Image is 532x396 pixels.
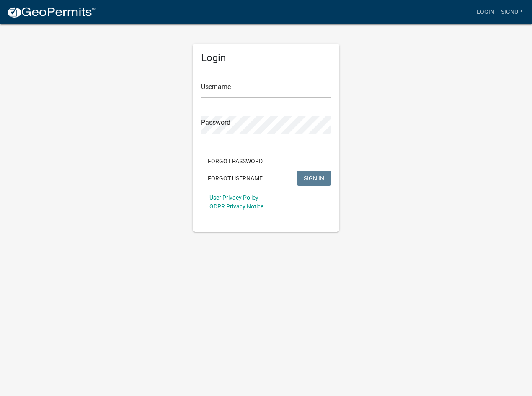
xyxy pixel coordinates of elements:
[209,203,263,210] a: GDPR Privacy Notice
[201,171,269,186] button: Forgot Username
[201,52,331,64] h5: Login
[498,4,525,20] a: Signup
[209,194,258,201] a: User Privacy Policy
[297,171,331,186] button: SIGN IN
[304,175,324,181] span: SIGN IN
[201,154,269,169] button: Forgot Password
[473,4,498,20] a: Login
